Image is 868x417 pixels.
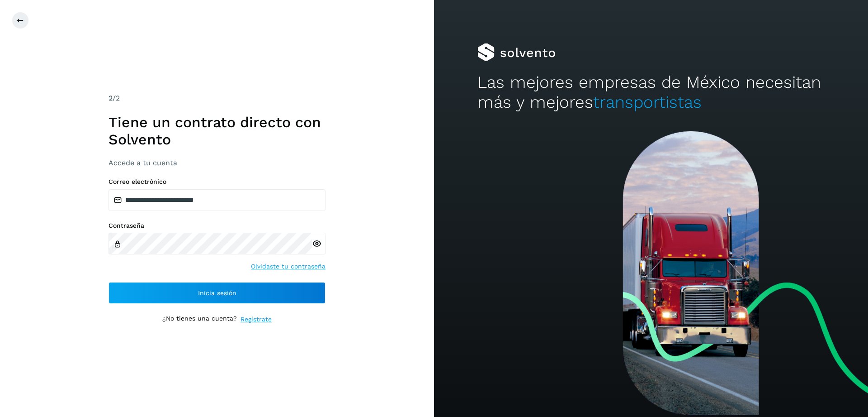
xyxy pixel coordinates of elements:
[108,93,325,104] div: /2
[108,178,325,186] label: Correo electrónico
[108,158,325,167] h3: Accede a tu cuenta
[477,72,825,113] h2: Las mejores empresas de México necesitan más y mejores
[108,94,113,102] span: 2
[593,92,702,112] span: transportistas
[108,222,325,230] label: Contraseña
[162,315,237,324] p: ¿No tienes una cuenta?
[198,290,236,296] span: Inicia sesión
[251,262,325,271] a: Olvidaste tu contraseña
[108,114,325,149] h1: Tiene un contrato directo con Solvento
[108,282,325,304] button: Inicia sesión
[241,315,272,324] a: Regístrate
